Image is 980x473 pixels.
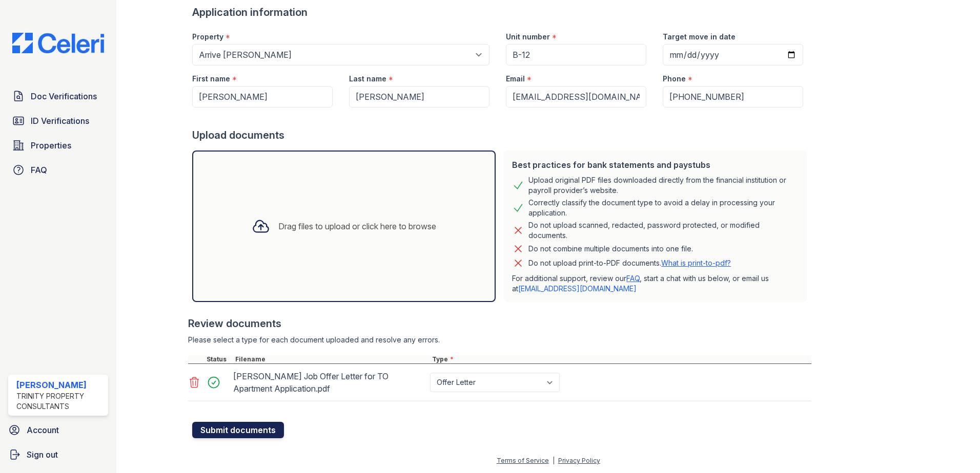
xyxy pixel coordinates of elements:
[528,243,693,255] div: Do not combine multiple documents into one file.
[512,159,799,171] div: Best practices for bank statements and paystubs
[192,422,284,438] button: Submit documents
[16,379,104,391] div: [PERSON_NAME]
[4,420,112,440] a: Account
[661,259,731,267] a: What is print-to-pdf?
[233,355,430,363] div: Filename
[349,74,386,84] label: Last name
[233,368,426,397] div: [PERSON_NAME] Job Offer Letter for TO Apartment Application.pdf
[518,284,637,293] a: [EMAIL_ADDRESS][DOMAIN_NAME]
[31,115,89,127] span: ID Verifications
[506,32,550,42] label: Unit number
[8,86,108,106] a: Doc Verifications
[663,32,736,42] label: Target move in date
[512,273,799,294] p: For additional support, review our , start a chat with us below, or email us at
[4,33,112,53] img: CE_Logo_Blue-a8612792a0a2168367f1c8372b55b34899dd931a85d93a1a3d3e32e68fde9ad4.png
[8,135,108,156] a: Properties
[27,448,58,461] span: Sign out
[528,220,799,241] div: Do not upload scanned, redacted, password protected, or modified documents.
[553,457,555,464] div: |
[192,128,811,142] div: Upload documents
[31,164,47,176] span: FAQ
[528,198,799,218] div: Correctly classify the document type to avoid a delay in processing your application.
[16,391,104,412] div: Trinity Property Consultants
[31,90,97,102] span: Doc Verifications
[27,424,59,436] span: Account
[192,32,223,42] label: Property
[506,74,525,84] label: Email
[430,355,811,363] div: Type
[497,457,549,464] a: Terms of Service
[528,175,799,196] div: Upload original PDF files downloaded directly from the financial institution or payroll provider’...
[188,335,811,345] div: Please select a type for each document uploaded and resolve any errors.
[8,160,108,180] a: FAQ
[528,258,731,268] p: Do not upload print-to-PDF documents.
[192,74,230,84] label: First name
[8,111,108,131] a: ID Verifications
[188,316,811,331] div: Review documents
[205,355,233,363] div: Status
[31,139,71,152] span: Properties
[4,444,112,465] a: Sign out
[626,274,640,283] a: FAQ
[558,457,600,464] a: Privacy Policy
[278,220,436,232] div: Drag files to upload or click here to browse
[192,5,811,19] div: Application information
[663,74,686,84] label: Phone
